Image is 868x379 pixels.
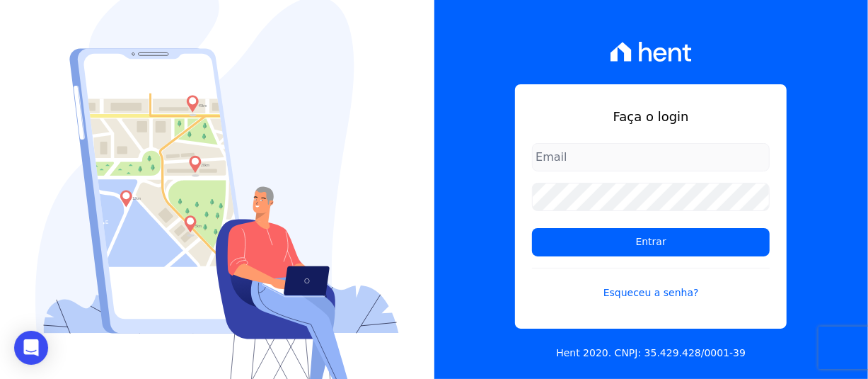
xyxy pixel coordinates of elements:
[14,331,48,365] div: Open Intercom Messenger
[532,268,770,300] a: Esqueceu a senha?
[532,107,770,126] h1: Faça o login
[532,143,770,171] input: Email
[556,346,746,361] p: Hent 2020. CNPJ: 35.429.428/0001-39
[532,228,770,256] input: Entrar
